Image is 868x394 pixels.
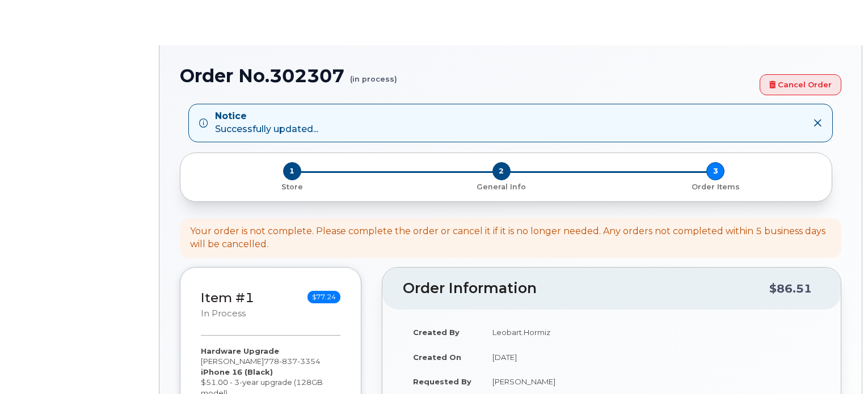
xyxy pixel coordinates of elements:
strong: Hardware Upgrade [201,346,279,355]
strong: Requested By [413,377,471,386]
span: $77.24 [307,291,340,303]
h1: Order No.302307 [180,66,754,86]
td: [DATE] [482,345,820,370]
div: $86.51 [769,278,812,299]
span: 778 [264,357,321,366]
td: Leobart.Hormiz [482,320,820,345]
p: Store [194,182,390,192]
td: [PERSON_NAME] [482,369,820,394]
a: 1 Store [189,180,394,192]
p: General Info [399,182,604,192]
div: Successfully updated... [215,110,318,136]
div: Your order is not complete. Please complete the order or cancel it if it is no longer needed. Any... [190,225,831,251]
a: Cancel Order [760,74,841,95]
small: in process [201,308,246,319]
span: 3354 [297,357,321,366]
a: Item #1 [201,290,254,306]
strong: Notice [215,110,318,123]
strong: Created By [413,328,460,337]
span: 1 [283,162,301,180]
a: 2 General Info [394,180,608,192]
span: 837 [279,357,297,366]
small: (in process) [350,66,397,83]
strong: iPhone 16 (Black) [201,367,273,376]
span: 2 [492,162,511,180]
strong: Created On [413,353,461,362]
h2: Order Information [403,281,769,296]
